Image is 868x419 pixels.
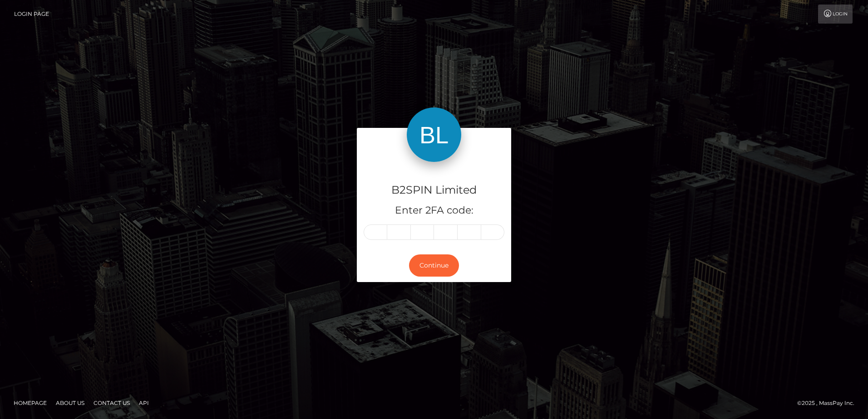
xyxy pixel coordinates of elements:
[135,396,153,410] a: API
[14,5,49,24] a: Login Page
[818,5,853,24] a: Login
[10,396,50,410] a: Homepage
[407,107,461,162] img: B2SPIN Limited
[90,396,133,410] a: Contact Us
[409,254,459,277] button: Continue
[364,182,504,198] h4: B2SPIN Limited
[52,396,88,410] a: About Us
[797,398,861,408] div: © 2025 , MassPay Inc.
[364,204,504,218] h5: Enter 2FA code:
